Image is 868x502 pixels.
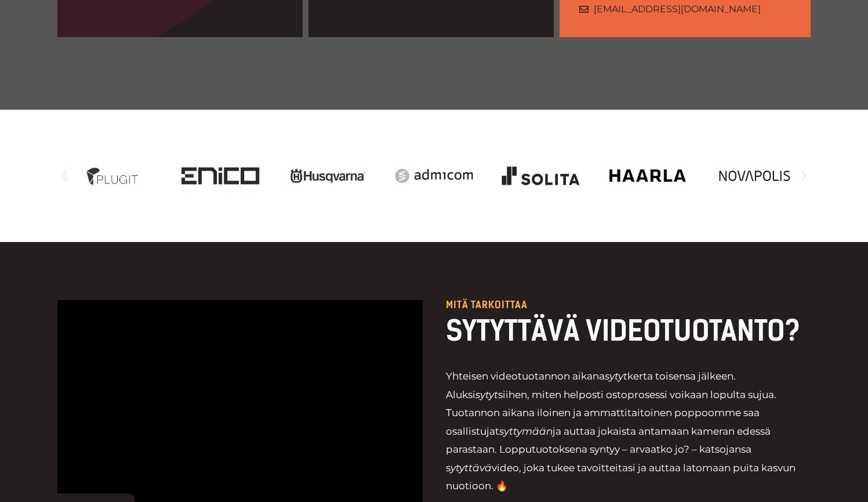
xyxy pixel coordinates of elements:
img: enico_heimo [181,156,259,195]
img: husqvarna_logo [288,156,366,195]
img: Videotuotantoa Heimon kanssa: Solita [502,156,580,195]
div: 12 / 20 [288,156,366,195]
div: 13 / 20 [395,156,473,195]
div: 11 / 20 [181,156,259,195]
p: Mitä tarkoittaa [446,300,811,310]
div: 15 / 20 [609,156,687,195]
p: Yhteisen videotuotannon aikana kerta toisensa jälkeen. Aluksi siihen, miten helposti ostoprosessi... [446,367,811,496]
i: syttymään [499,425,553,437]
div: 16 / 20 [716,156,793,195]
img: Videotuotantoa Heimon kanssa: Admicom [395,156,473,195]
div: Karuselli | Vieritys vaakasuunnassa: Vasen ja oikea nuoli [57,156,811,195]
h2: SYTYTTÄVÄ VIDEOTUOTANTO? [446,313,811,349]
img: Haarla on yksi Videopäällikkö-asiakkaista [609,156,687,195]
img: novapolis_logo [716,156,793,195]
i: ytyttävä [451,462,492,474]
div: 14 / 20 [502,156,580,195]
span: [EMAIL_ADDRESS][DOMAIN_NAME] [591,1,761,18]
i: sytyt [475,389,498,400]
a: [EMAIL_ADDRESS][DOMAIN_NAME] [579,1,791,18]
em: sytyt [605,370,627,382]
